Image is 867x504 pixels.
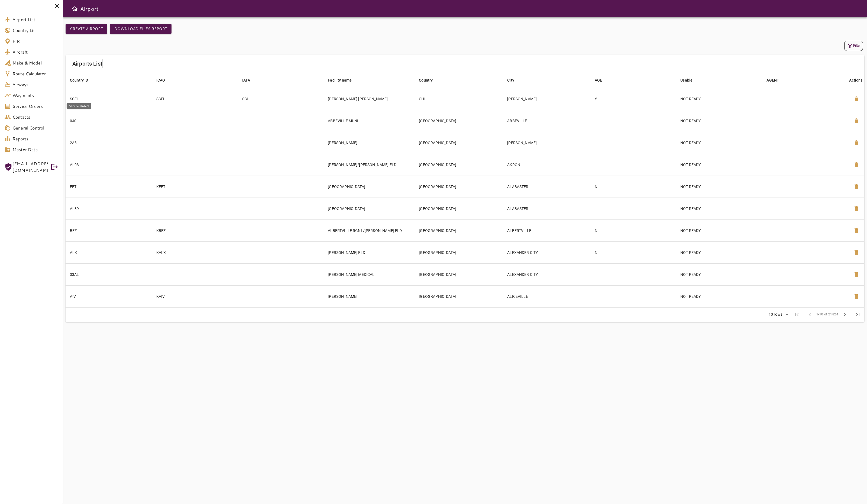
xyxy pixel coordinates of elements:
p: NOT READY [680,294,758,299]
td: ALBERTVILLE RGNL/[PERSON_NAME] FLD [323,219,415,241]
td: N [590,219,676,241]
p: NOT READY [680,272,758,277]
td: [GEOGRAPHIC_DATA] [415,198,503,219]
td: AL03 [66,154,152,176]
td: [GEOGRAPHIC_DATA] [415,132,503,154]
div: AOE [595,77,602,83]
button: Delete Airport [850,158,863,171]
h6: Airports List [72,59,102,68]
button: Open drawer [69,3,80,14]
div: AGENT [766,77,779,83]
td: N [590,176,676,198]
span: [EMAIL_ADDRESS][DOMAIN_NAME] [12,160,48,173]
span: First Page [790,308,803,321]
span: Waypoints [12,92,59,99]
button: Delete Airport [850,92,863,105]
span: Airways [12,81,59,88]
span: delete [853,293,860,300]
span: Route Calculator [12,70,59,77]
td: ALX [66,241,152,263]
span: FIR [12,38,59,44]
div: Country [419,77,433,83]
span: delete [853,205,860,212]
td: KAIV [152,285,238,307]
td: [PERSON_NAME] FLD [323,241,415,263]
div: 10 rows [765,311,790,319]
p: NOT READY [680,184,758,189]
td: 0J0 [66,110,152,132]
td: ABBEVILLE [503,110,590,132]
td: ALABASTER [503,176,590,198]
span: Make & Model [12,60,59,66]
span: Aircraft [12,49,59,55]
td: N [590,241,676,263]
button: Delete Airport [850,246,863,259]
span: ICAO [156,77,172,83]
button: Create airport [66,24,107,34]
span: City [507,77,521,83]
td: CHL [415,88,503,110]
p: NOT READY [680,206,758,211]
td: [GEOGRAPHIC_DATA] [415,219,503,241]
span: Reports [12,135,59,142]
td: [GEOGRAPHIC_DATA] [323,198,415,219]
span: Next Page [838,308,851,321]
td: [GEOGRAPHIC_DATA] [415,241,503,263]
div: City [507,77,514,83]
td: KALX [152,241,238,263]
p: NOT READY [680,162,758,167]
td: ALEXANDER CITY [503,263,590,285]
td: Y [590,88,676,110]
h6: Airport [80,4,99,13]
span: delete [853,161,860,168]
td: EET [66,176,152,198]
p: NOT READY [680,118,758,124]
div: Country ID [70,77,88,83]
td: KBFZ [152,219,238,241]
div: Usable [680,77,693,83]
td: KEET [152,176,238,198]
td: 2A8 [66,132,152,154]
span: IATA [242,77,257,83]
span: Usable [680,77,700,83]
button: Filter [844,41,863,51]
td: [PERSON_NAME] [323,132,415,154]
span: delete [853,227,860,234]
button: Download Files Report [110,24,172,34]
span: delete [853,96,860,102]
td: AIV [66,285,152,307]
div: Service Orders [67,103,91,109]
td: [GEOGRAPHIC_DATA] [323,176,415,198]
span: Country List [12,27,59,34]
td: [PERSON_NAME] [323,285,415,307]
td: [GEOGRAPHIC_DATA] [415,176,503,198]
div: IATA [242,77,250,83]
p: NOT READY [680,140,758,146]
span: 1-10 of 21824 [816,312,838,317]
td: SCL [238,88,324,110]
button: Delete Airport [850,114,863,127]
p: NOT READY [680,250,758,255]
button: Delete Airport [850,224,863,237]
td: 33AL [66,263,152,285]
td: [PERSON_NAME]/[PERSON_NAME] FLD [323,154,415,176]
span: chevron_right [842,311,848,318]
span: Contacts [12,114,59,120]
span: delete [853,140,860,146]
td: SCEL [152,88,238,110]
button: Delete Airport [850,290,863,303]
span: delete [853,271,860,278]
span: AOE [595,77,609,83]
button: Delete Airport [850,202,863,215]
span: Airport List [12,16,59,23]
span: Service Orders [12,103,59,109]
td: BFZ [66,219,152,241]
div: Facility name [328,77,352,83]
span: delete [853,249,860,256]
td: [GEOGRAPHIC_DATA] [415,154,503,176]
button: Delete Airport [850,180,863,193]
span: Master Data [12,146,59,153]
td: ABBEVILLE MUNI [323,110,415,132]
div: 10 rows [767,312,784,317]
span: delete [853,118,860,124]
